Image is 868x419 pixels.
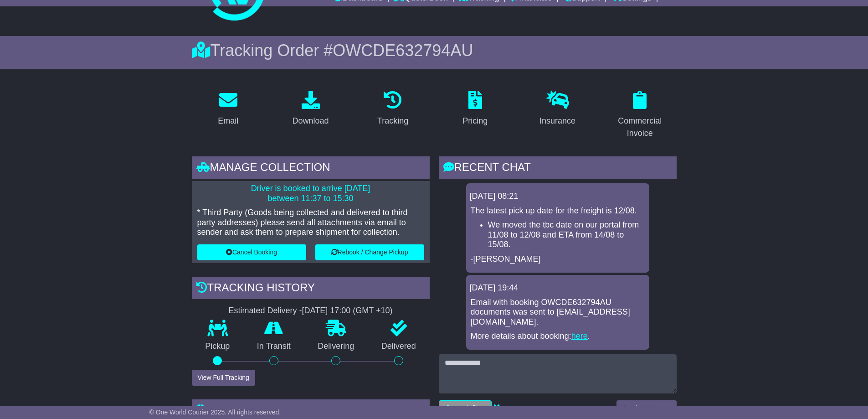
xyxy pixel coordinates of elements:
[609,115,671,140] div: Commercial Invoice
[302,306,393,316] div: [DATE] 17:00 (GMT +10)
[192,156,430,181] div: Manage collection
[377,115,408,127] div: Tracking
[192,306,430,316] div: Estimated Delivery -
[197,184,424,203] p: Driver is booked to arrive [DATE] between 11:37 to 15:30
[471,298,645,327] p: Email with booking OWCDE632794AU documents was sent to [EMAIL_ADDRESS][DOMAIN_NAME].
[292,115,329,127] div: Download
[471,206,645,216] p: The latest pick up date for the freight is 12/08.
[192,277,430,301] div: Tracking history
[457,88,493,130] a: Pricing
[192,370,255,386] button: View Full Tracking
[197,244,306,260] button: Cancel Booking
[439,156,677,181] div: RECENT CHAT
[603,88,677,143] a: Commercial Invoice
[571,331,588,341] a: here
[470,283,646,293] div: [DATE] 19:44
[286,88,334,130] a: Download
[192,341,244,352] p: Pickup
[333,41,473,60] span: OWCDE632794AU
[197,208,424,238] p: * Third Party (Goods being collected and delivered to third party addresses) please send all atta...
[616,400,676,416] button: Send a Message
[243,341,304,352] p: In Transit
[534,88,581,130] a: Insurance
[539,115,575,127] div: Insurance
[462,115,488,127] div: Pricing
[471,254,645,264] p: -[PERSON_NAME]
[368,341,430,352] p: Delivered
[149,409,281,416] span: © One World Courier 2025. All rights reserved.
[218,115,238,127] div: Email
[471,331,645,341] p: More details about booking: .
[371,88,414,130] a: Tracking
[470,191,646,202] div: [DATE] 08:21
[315,244,424,260] button: Rebook / Change Pickup
[192,41,677,60] div: Tracking Order #
[212,88,244,130] a: Email
[488,220,646,250] li: We moved the tbc date on our portal from 11/08 to 12/08 and ETA from 14/08 to 15/08.
[304,341,368,352] p: Delivering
